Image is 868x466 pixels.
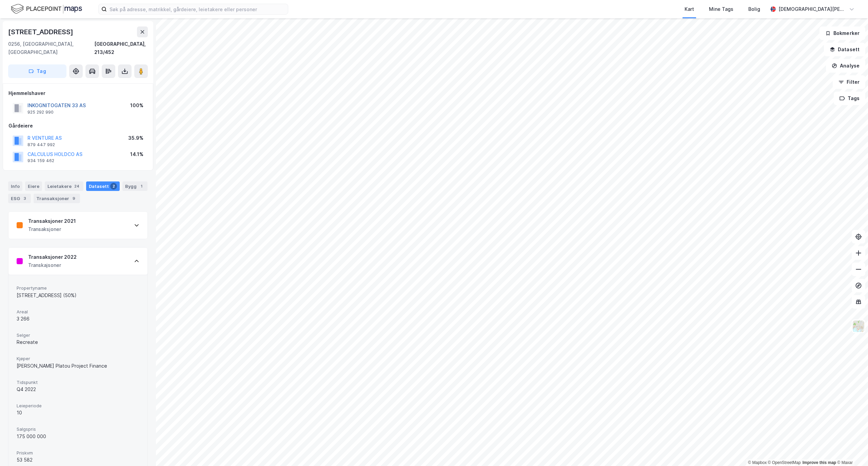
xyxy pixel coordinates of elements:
span: Priskvm [17,450,139,456]
div: Q4 2022 [17,385,139,393]
img: Z [852,320,865,333]
span: Leieperiode [17,403,139,409]
div: Hjemmelshaver [8,89,147,97]
a: Mapbox [748,460,767,465]
div: 100% [130,101,143,110]
div: 53 582 [17,456,139,464]
span: Kjøper [17,356,139,362]
div: 35.9% [128,134,143,142]
button: Tags [834,92,865,105]
div: Eiere [25,181,42,191]
div: [STREET_ADDRESS] (50%) [17,291,139,299]
div: 175 000 000 [17,432,139,441]
button: Analyse [826,59,865,73]
button: Tag [8,64,66,78]
div: 925 292 990 [27,110,54,115]
div: Mine Tags [709,5,733,13]
div: Bolig [748,5,760,13]
img: logo.f888ab2527a4732fd821a326f86c7f29.svg [11,3,82,15]
input: Søk på adresse, matrikkel, gårdeiere, leietakere eller personer [107,4,288,14]
div: 10 [17,409,139,417]
span: Tidspunkt [17,380,139,385]
div: 3 266 [17,315,139,323]
div: Kontrollprogram for chat [834,433,868,466]
div: Transaksjoner 2021 [28,217,76,225]
div: [PERSON_NAME] Platou Project Finance [17,362,139,370]
div: [GEOGRAPHIC_DATA], 213/452 [94,40,148,56]
div: Transkajsoner [28,261,77,269]
div: Kart [685,5,694,13]
div: Info [8,181,22,191]
div: ESG [8,194,31,203]
div: Transaksjoner 2022 [28,253,77,261]
a: Improve this map [803,460,836,465]
div: [DEMOGRAPHIC_DATA][PERSON_NAME] [778,5,846,13]
button: Bokmerker [820,26,865,40]
div: 1 [138,183,145,190]
div: Datasett [86,181,120,191]
div: Bygg [122,181,147,191]
span: Propertyname [17,285,139,291]
a: OpenStreetMap [768,460,801,465]
span: Areal [17,309,139,315]
div: 0256, [GEOGRAPHIC_DATA], [GEOGRAPHIC_DATA] [8,40,94,56]
div: 9 [71,195,77,202]
div: Transaksjoner [34,194,80,203]
div: Leietakere [45,181,83,191]
div: 14.1% [130,150,143,158]
div: [STREET_ADDRESS] [8,26,75,37]
div: 3 [21,195,28,202]
button: Datasett [824,43,865,56]
span: Salgspris [17,426,139,432]
div: 2 [110,183,117,190]
div: Transaksjoner [28,225,76,233]
iframe: Chat Widget [834,433,868,466]
div: 934 159 462 [27,158,54,163]
div: Recreate [17,338,139,346]
button: Filter [833,75,865,89]
div: 24 [73,183,81,190]
span: Selger [17,332,139,338]
div: Gårdeiere [8,122,147,130]
div: 879 447 992 [27,142,55,148]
